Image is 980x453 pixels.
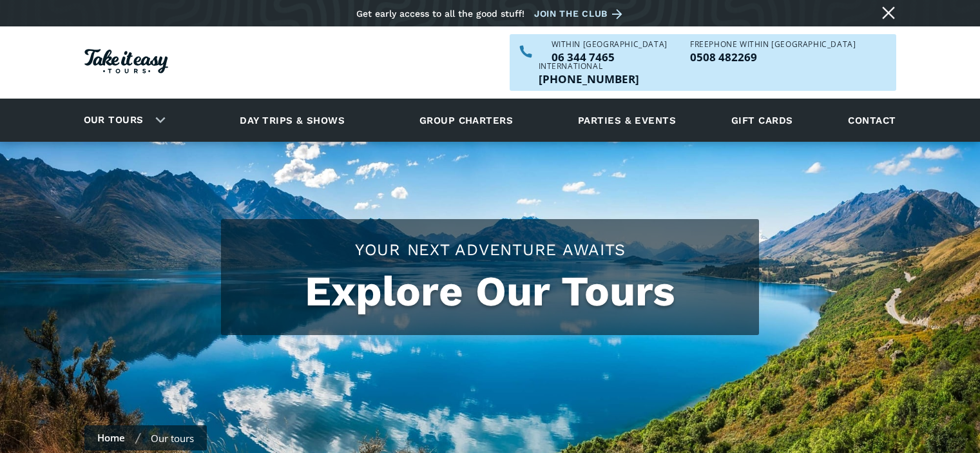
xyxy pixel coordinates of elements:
a: Call us freephone within NZ on 0508482269 [690,52,856,63]
img: Take it easy Tours logo [84,49,168,73]
div: WITHIN [GEOGRAPHIC_DATA] [552,41,668,48]
a: Gift cards [725,102,800,138]
div: Get early access to all the good stuff! [356,8,524,19]
a: Call us within NZ on 063447465 [552,52,668,63]
a: Our tours [74,105,153,135]
p: [PHONE_NUMBER] [539,73,639,84]
h2: Your Next Adventure Awaits [234,238,746,261]
div: Our tours [151,432,194,445]
p: 06 344 7465 [552,52,668,63]
a: Day trips & shows [224,102,361,138]
nav: breadcrumbs [84,425,207,450]
a: Group charters [403,102,529,138]
a: Parties & events [572,102,682,138]
a: Call us outside of NZ on +6463447465 [539,73,639,84]
p: 0508 482269 [690,52,856,63]
a: Join the club [534,6,627,22]
h1: Explore Our Tours [234,267,746,316]
a: Contact [841,102,902,138]
div: Freephone WITHIN [GEOGRAPHIC_DATA] [690,41,856,48]
a: Home [97,431,125,444]
a: Close message [878,3,899,23]
a: Homepage [84,43,168,83]
div: International [539,63,639,70]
